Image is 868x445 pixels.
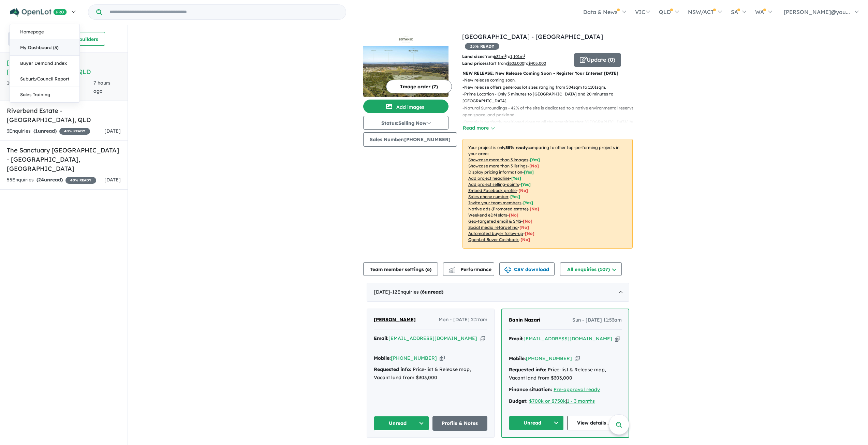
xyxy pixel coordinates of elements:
a: [PHONE_NUMBER] [526,355,572,361]
u: Add project selling-points [468,182,519,187]
span: [ Yes ] [521,182,531,187]
a: Profile & Notes [432,416,488,431]
span: 35 % READY [465,43,499,50]
a: [PERSON_NAME] [374,316,416,324]
img: download icon [504,267,511,273]
a: [EMAIL_ADDRESS][DOMAIN_NAME] [524,336,612,342]
span: to [506,54,525,59]
u: 632 m [494,54,506,59]
a: [PHONE_NUMBER] [391,355,437,361]
div: 3 Enquir ies [7,127,90,135]
button: All enquiries (107) [560,262,622,276]
h5: Riverbend Estate - [GEOGRAPHIC_DATA] , QLD [7,106,121,124]
span: Performance [450,266,491,272]
b: 35 % ready [505,145,528,150]
strong: Finance situation: [509,386,552,392]
u: Automated buyer follow-up [468,231,523,236]
b: Land sizes [462,54,484,59]
u: Display pricing information [468,169,522,175]
button: Team member settings (6) [363,262,438,276]
span: [ Yes ] [530,157,540,162]
p: - Natural Surroundings - 42% of the site is dedicated to a native environmental reserve, open spa... [462,105,638,119]
a: Pre-approval ready [554,386,600,392]
button: Status:Selling Now [363,116,448,130]
span: Mon - [DATE] 2:17am [439,316,487,324]
span: [No] [509,212,518,218]
sup: 2 [524,54,525,57]
button: Performance [443,262,494,276]
u: Social media retargeting [468,225,518,230]
p: from [462,53,569,60]
u: Embed Facebook profile [468,188,517,193]
u: 1,101 m [510,54,525,59]
span: [PERSON_NAME] [374,316,416,323]
button: Sales Number:[PHONE_NUMBER] [363,132,457,147]
span: [DATE] [104,177,121,183]
span: [ No ] [518,188,528,193]
span: 40 % READY [65,177,96,184]
u: Add project headline [468,176,510,181]
p: - New release coming soon. [462,77,638,84]
span: [No] [519,225,529,230]
a: Botanic Estate - Highfields LogoBotanic Estate - Highfields [363,32,448,97]
span: [ Yes ] [510,194,520,199]
u: Native ads (Promoted estate) [468,206,528,211]
button: Add images [363,100,448,113]
u: Geo-targeted email & SMS [468,219,521,224]
span: [No] [530,206,539,211]
p: - Botanic is perfectly positioned close to all the amenities that [GEOGRAPHIC_DATA] has to offer ... [462,119,638,133]
u: $700k or $750k [529,398,566,404]
a: Suburb/Council Report [10,71,79,87]
button: Unread [374,416,429,431]
span: [ Yes ] [511,176,521,181]
button: Copy [615,335,620,342]
img: Botanic Estate - Highfields Logo [366,35,446,43]
strong: Mobile: [374,355,391,361]
p: - New release offers generous lot sizes ranging from 504sqm to 1101sqm. [462,84,638,91]
span: [No] [523,219,532,224]
div: Price-list & Release map, Vacant land from $303,000 [374,366,487,382]
span: - 12 Enquir ies [390,289,443,295]
span: [No] [520,237,530,242]
u: Invite your team members [468,200,521,205]
a: 1 - 3 months [567,398,595,404]
button: Copy [480,335,485,342]
button: Unread [509,416,564,430]
button: Update (0) [574,53,621,67]
u: $ 405,000 [528,61,546,66]
button: Copy [440,355,445,362]
strong: Email: [509,336,524,342]
button: Read more [462,124,495,132]
span: 6 [422,289,425,295]
img: Openlot PRO Logo White [10,8,67,17]
span: Banin Nazari [509,317,540,323]
span: 7 hours ago [93,80,111,94]
button: CSV download [499,262,555,276]
strong: Mobile: [509,355,526,361]
img: Botanic Estate - Highfields [363,46,448,97]
span: 24 [38,177,44,183]
span: 40 % READY [59,128,90,135]
span: [No] [525,231,534,236]
strong: Requested info: [374,366,411,372]
p: - Prime Location - Only 5 minutes to [GEOGRAPHIC_DATA] and 20 minutes to [GEOGRAPHIC_DATA]. [462,91,638,105]
u: Sales phone number [468,194,509,199]
sup: 2 [504,54,506,57]
p: Your project is only comparing to other top-performing projects in your area: - - - - - - - - - -... [462,139,633,249]
h5: [GEOGRAPHIC_DATA] - [GEOGRAPHIC_DATA] , QLD [7,58,121,76]
a: Sales Training [10,87,79,102]
div: Price-list & Release map, Vacant land from $303,000 [509,366,622,382]
div: 55 Enquir ies [7,176,96,184]
button: Image order (7) [386,80,452,93]
strong: Email: [374,335,388,341]
p: NEW RELEASE: New Release Coming Soon - Register Your Interest [DATE] [462,70,633,77]
u: $ 303,000 [507,61,524,66]
u: Showcase more than 3 listings [468,163,528,168]
u: Weekend eDM slots [468,212,507,218]
input: Try estate name, suburb, builder or developer [103,5,344,19]
strong: ( unread) [420,289,443,295]
span: Sun - [DATE] 11:53am [572,316,622,324]
div: [DATE] [367,283,629,302]
span: [ Yes ] [523,200,533,205]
